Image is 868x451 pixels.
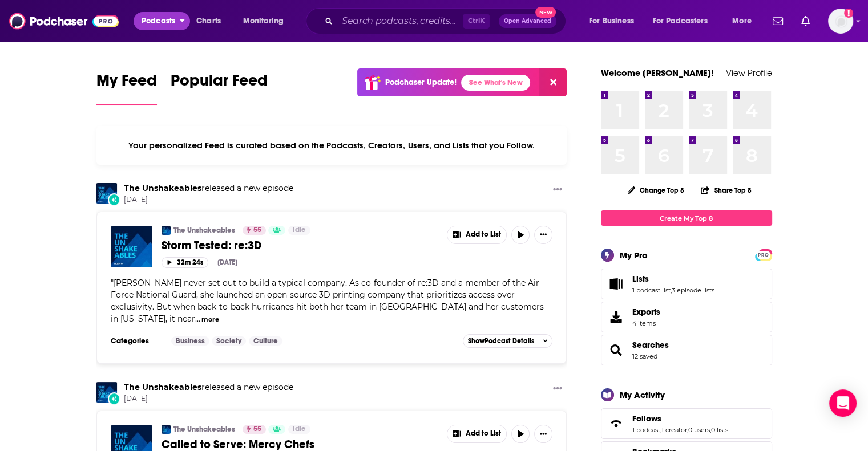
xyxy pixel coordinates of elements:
[96,126,567,165] div: Your personalized Feed is curated based on the Podcasts, Creators, Users, and Lists that you Follow.
[463,334,553,348] button: ShowPodcast Details
[162,238,439,253] a: Storm Tested: re:3D
[726,67,772,78] a: View Profile
[111,278,544,324] span: [PERSON_NAME] never set out to build a typical company. As co-founder of re:3D and a member of th...
[632,340,669,350] a: Searches
[632,307,660,317] span: Exports
[632,426,660,434] a: 1 podcast
[243,425,266,434] a: 55
[142,13,175,29] span: Podcasts
[534,425,552,443] button: Show More Button
[632,319,660,327] span: 4 items
[605,309,628,325] span: Exports
[235,12,298,30] button: open menu
[317,8,577,34] div: Search podcasts, credits, & more...
[632,413,661,424] span: Follows
[466,429,501,438] span: Add to List
[632,274,714,284] a: Lists
[162,257,208,268] button: 32m 24s
[687,426,688,434] span: ,
[632,413,728,424] a: Follows
[548,382,567,396] button: Show More Button
[645,12,724,30] button: open menu
[828,9,853,34] span: Logged in as mcastricone
[171,71,268,105] a: Popular Feed
[385,78,457,87] p: Podchaser Update!
[217,258,237,266] div: [DATE]
[829,389,857,417] div: Open Intercom Messenger
[632,286,671,294] a: 1 podcast list
[96,71,157,97] span: My Feed
[293,225,306,236] span: Idle
[196,13,221,29] span: Charts
[124,195,293,205] span: [DATE]
[700,179,752,201] button: Share Top 8
[757,250,770,259] a: PRO
[534,226,552,244] button: Show More Button
[253,424,261,435] span: 55
[162,425,171,434] a: The Unshakeables
[672,286,714,294] a: 3 episode lists
[535,7,556,18] span: New
[601,210,772,226] a: Create My Top 8
[201,315,219,324] button: more
[671,286,672,294] span: ,
[732,13,752,29] span: More
[171,71,268,97] span: Popular Feed
[124,382,293,393] h3: released a new episode
[463,14,490,29] span: Ctrl K
[96,183,117,204] img: The Unshakeables
[601,67,714,78] a: Welcome [PERSON_NAME]!
[96,382,117,403] img: The Unshakeables
[468,337,534,345] span: Show Podcast Details
[724,12,766,30] button: open menu
[288,226,310,235] a: Idle
[466,230,501,239] span: Add to List
[111,278,544,324] span: "
[548,183,567,197] button: Show More Button
[828,9,853,34] img: User Profile
[632,274,649,284] span: Lists
[447,226,507,243] button: Show More Button
[844,9,853,18] svg: Add a profile image
[243,226,266,235] a: 55
[632,352,657,360] a: 12 saved
[828,9,853,34] button: Show profile menu
[447,425,507,442] button: Show More Button
[111,226,152,267] img: Storm Tested: re:3D
[9,10,119,32] img: Podchaser - Follow, Share and Rate Podcasts
[768,11,788,31] a: Show notifications dropdown
[601,269,772,299] span: Lists
[601,335,772,365] span: Searches
[171,336,209,346] a: Business
[212,336,246,346] a: Society
[660,426,661,434] span: ,
[504,18,551,24] span: Open Advanced
[620,389,665,400] div: My Activity
[173,425,235,434] a: The Unshakeables
[605,276,628,292] a: Lists
[601,302,772,332] a: Exports
[605,416,628,432] a: Follows
[288,425,310,434] a: Idle
[111,336,162,346] h3: Categories
[620,250,648,261] div: My Pro
[96,71,157,105] a: My Feed
[253,225,261,236] span: 55
[124,382,201,392] a: The Unshakeables
[757,251,770,259] span: PRO
[661,426,687,434] a: 1 creator
[108,392,120,405] div: New Episode
[243,13,284,29] span: Monitoring
[710,426,711,434] span: ,
[293,424,306,435] span: Idle
[162,226,171,235] img: The Unshakeables
[605,342,628,358] a: Searches
[249,336,282,346] a: Culture
[653,13,708,29] span: For Podcasters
